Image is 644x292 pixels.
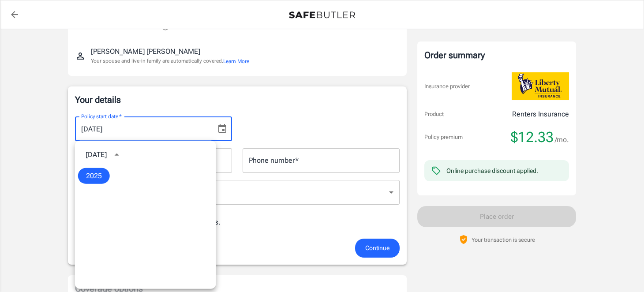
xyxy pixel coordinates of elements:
[289,11,355,19] img: Back to quotes
[213,120,231,138] button: Choose date, selected date is Oct 2, 2025
[365,243,389,254] span: Continue
[86,150,107,160] div: [DATE]
[424,49,569,62] div: Order summary
[512,72,569,100] img: Liberty Mutual
[424,110,444,119] p: Product
[555,134,569,146] span: /mo.
[512,109,569,120] p: Renters Insurance
[91,46,200,57] p: [PERSON_NAME] [PERSON_NAME]
[243,148,400,173] input: Enter number
[446,166,538,175] div: Online purchase discount applied.
[424,82,470,91] p: Insurance provider
[78,168,110,184] button: 2025
[424,133,463,142] p: Policy premium
[223,57,249,65] button: Learn More
[109,147,124,162] button: year view is open, switch to calendar view
[511,128,554,146] span: $12.33
[91,57,249,65] p: Your spouse and live-in family are automatically covered.
[472,236,535,244] p: Your transaction is secure
[75,94,400,106] p: Your details
[81,112,122,120] label: Policy start date
[355,239,400,258] button: Continue
[6,6,23,23] a: back to quotes
[75,51,86,61] svg: Insured person
[75,116,210,141] input: MM/DD/YYYY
